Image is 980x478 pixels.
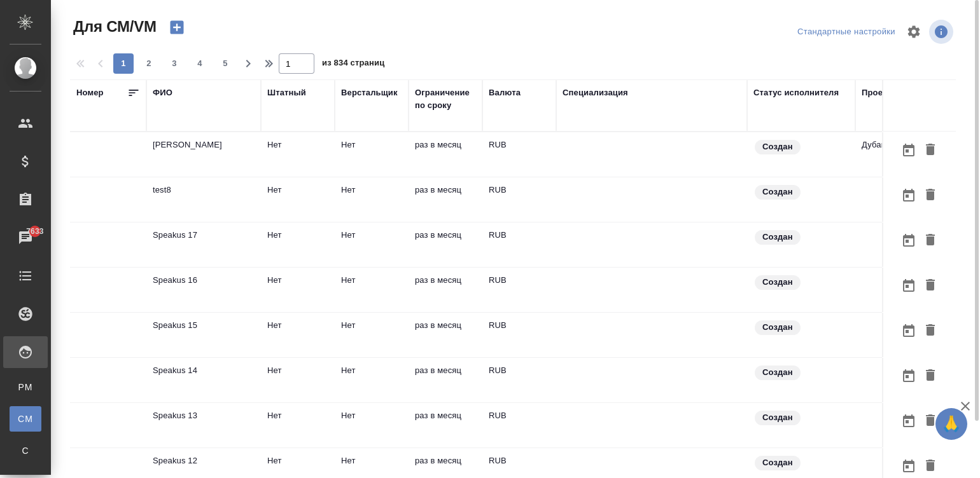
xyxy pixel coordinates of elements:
td: Нет [261,403,335,447]
td: раз в месяц [409,222,482,267]
td: Нет [261,177,335,222]
p: Создан [762,321,793,334]
button: Открыть календарь загрузки [898,139,920,162]
td: Нет [261,132,335,177]
button: Удалить [920,139,941,162]
button: Открыть календарь загрузки [898,184,920,207]
td: [PERSON_NAME] [146,132,261,177]
p: Создан [762,411,793,424]
td: Нет [335,222,409,267]
span: CM [16,413,35,425]
td: Speakus 14 [146,358,261,402]
a: PM [10,374,41,400]
button: 3 [164,53,185,74]
td: Нет [335,358,409,402]
td: Speakus 15 [146,313,261,357]
p: Создан [762,366,793,379]
p: Создан [762,186,793,198]
td: раз в месяц [409,313,482,357]
div: Номер [76,86,104,99]
p: Создан [762,140,793,153]
td: Нет [335,177,409,222]
span: 7633 [18,225,51,238]
button: 5 [215,53,235,74]
button: Удалить [920,274,941,297]
button: Открыть календарь загрузки [898,229,920,252]
button: 4 [190,53,210,74]
p: Создан [762,456,793,469]
td: Нет [335,313,409,357]
td: Speakus 16 [146,268,261,312]
span: Для СМ/VM [70,17,157,37]
a: 7633 [3,222,48,254]
button: 🙏 [935,408,967,440]
td: раз в месяц [409,403,482,447]
span: С [16,444,35,457]
p: Создан [762,231,793,243]
td: раз в месяц [409,177,482,222]
td: Нет [261,222,335,267]
div: Ограничение по сроку [415,86,476,112]
td: Speakus 13 [146,403,261,447]
p: Создан [762,276,793,289]
a: С [10,438,41,463]
button: Удалить [920,454,941,478]
td: раз в месяц [409,358,482,402]
div: Верстальщик [341,86,398,99]
td: RUB [482,222,556,267]
td: раз в месяц [409,268,482,312]
td: RUB [482,268,556,312]
span: 3 [164,57,185,70]
td: RUB [482,313,556,357]
div: Статус исполнителя [753,86,839,99]
div: split button [794,22,899,42]
td: Speakus 17 [146,222,261,267]
td: RUB [482,132,556,177]
span: 5 [215,57,235,70]
div: Валюта [489,86,521,99]
td: Нет [335,132,409,177]
button: Открыть календарь загрузки [898,454,920,478]
td: Нет [335,268,409,312]
td: test8 [146,177,261,222]
button: Удалить [920,229,941,252]
td: RUB [482,403,556,447]
button: Открыть календарь загрузки [898,274,920,297]
td: Нет [335,403,409,447]
button: Открыть календарь загрузки [898,364,920,388]
span: PM [16,381,35,393]
span: 🙏 [941,411,962,437]
button: Удалить [920,409,941,433]
button: Открыть календарь загрузки [898,409,920,433]
button: Удалить [920,319,941,343]
button: Открыть календарь загрузки [898,319,920,343]
a: CM [10,406,41,432]
button: Удалить [920,184,941,207]
span: 2 [139,57,159,70]
span: из 834 страниц [322,55,384,74]
td: Нет [261,268,335,312]
button: 2 [139,53,159,74]
span: Посмотреть информацию [929,20,956,44]
span: 4 [190,57,210,70]
button: Удалить [920,364,941,388]
span: Настроить таблицу [899,17,929,47]
div: Штатный [267,86,306,99]
td: Дубай [855,132,957,177]
div: Специализация [563,86,628,99]
td: RUB [482,177,556,222]
td: RUB [482,358,556,402]
div: Проектный отдел [862,86,935,99]
td: Нет [261,358,335,402]
td: Нет [261,313,335,357]
div: ФИО [153,86,172,99]
td: раз в месяц [409,132,482,177]
button: Создать [162,17,192,38]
